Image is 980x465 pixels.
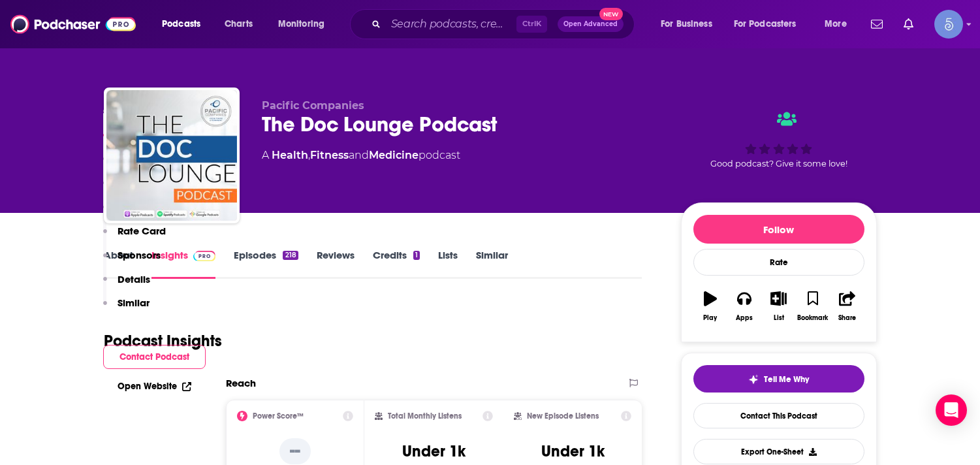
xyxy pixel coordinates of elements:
[253,411,304,421] h2: Power Score™
[703,314,717,322] div: Play
[866,13,888,35] a: Show notifications dropdown
[118,273,150,285] p: Details
[748,374,759,385] img: tell me why sparkle
[815,14,863,35] button: open menu
[693,365,864,393] button: tell me why sparkleTell Me Why
[278,15,324,33] span: Monitoring
[796,283,830,330] button: Bookmark
[118,249,161,261] p: Sponsors
[693,403,864,428] a: Contact This Podcast
[369,149,419,161] a: Medicine
[106,90,237,221] img: The Doc Lounge Podcast
[279,438,311,464] p: --
[934,10,963,39] button: Show profile menu
[693,215,864,244] button: Follow
[103,249,161,273] button: Sponsors
[725,14,815,35] button: open menu
[118,381,191,392] a: Open Website
[413,251,420,260] div: 1
[599,8,623,20] span: New
[661,15,712,33] span: For Business
[349,149,369,161] span: and
[527,411,599,421] h2: New Episode Listens
[386,14,516,35] input: Search podcasts, credits, & more...
[103,345,206,369] button: Contact Podcast
[681,99,877,180] div: Good podcast? Give it some love!
[934,10,963,39] img: User Profile
[710,159,847,168] span: Good podcast? Give it some love!
[438,249,458,279] a: Lists
[652,14,729,35] button: open menu
[563,21,618,27] span: Open Advanced
[317,249,355,279] a: Reviews
[234,249,298,279] a: Episodes218
[269,14,341,35] button: open menu
[898,13,919,35] a: Show notifications dropdown
[162,15,200,33] span: Podcasts
[825,15,847,33] span: More
[764,374,809,385] span: Tell Me Why
[830,283,864,330] button: Share
[118,297,150,309] p: Similar
[362,9,647,39] div: Search podcasts, credits, & more...
[388,411,462,421] h2: Total Monthly Listens
[774,314,784,322] div: List
[402,441,466,461] h3: Under 1k
[693,283,727,330] button: Play
[734,15,797,33] span: For Podcasters
[516,16,547,33] span: Ctrl K
[308,149,310,161] span: ,
[283,251,298,260] div: 218
[797,314,828,322] div: Bookmark
[226,377,256,389] h2: Reach
[262,148,460,163] div: A podcast
[310,149,349,161] a: Fitness
[373,249,420,279] a: Credits1
[936,394,967,426] div: Open Intercom Messenger
[693,439,864,464] button: Export One-Sheet
[476,249,508,279] a: Similar
[727,283,761,330] button: Apps
[153,14,217,35] button: open menu
[736,314,753,322] div: Apps
[262,99,364,112] span: Pacific Companies
[934,10,963,39] span: Logged in as Spiral5-G1
[225,15,253,33] span: Charts
[216,14,261,35] a: Charts
[10,12,136,37] img: Podchaser - Follow, Share and Rate Podcasts
[103,297,150,321] button: Similar
[541,441,605,461] h3: Under 1k
[693,249,864,276] div: Rate
[558,16,624,32] button: Open AdvancedNew
[103,273,150,297] button: Details
[838,314,856,322] div: Share
[272,149,308,161] a: Health
[761,283,795,330] button: List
